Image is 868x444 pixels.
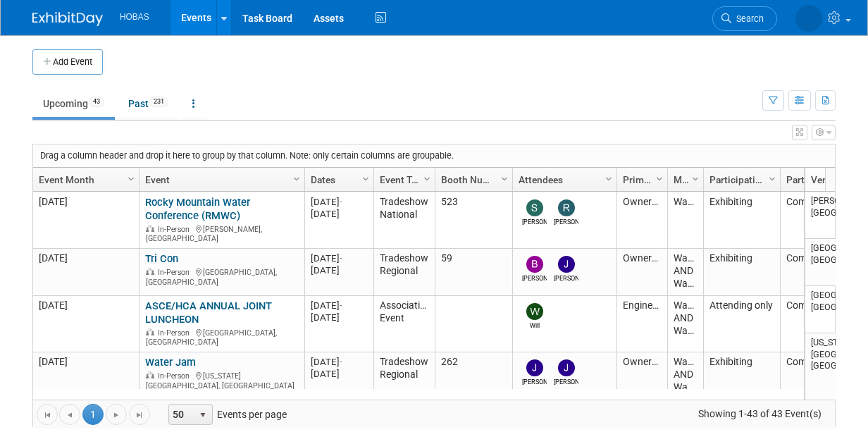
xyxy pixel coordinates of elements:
[690,173,701,185] span: Column Settings
[33,249,139,296] td: [DATE]
[39,168,130,192] a: Event Month
[554,273,578,283] div: Jeffrey LeBlanc
[145,252,178,265] a: Tri Con
[145,326,298,347] div: [GEOGRAPHIC_DATA], [GEOGRAPHIC_DATA]
[811,168,860,192] a: Venue Location
[145,300,272,326] a: ASCE/HCA ANNUAL JOINT LUNCHEON
[145,168,295,192] a: Event
[435,192,512,248] td: 523
[435,352,512,423] td: 262
[703,296,780,352] td: Attending only
[158,268,194,277] span: In-Person
[32,49,103,75] button: Add Event
[522,216,547,227] div: Stephen Alston
[373,352,435,423] td: Tradeshow Regional
[311,252,367,264] div: [DATE]
[558,359,575,376] img: Jeffrey LeBlanc
[158,328,194,338] span: In-Person
[158,371,194,381] span: In-Person
[421,173,433,185] span: Column Settings
[688,168,704,189] a: Column Settings
[146,328,154,335] img: In-Person Event
[64,409,75,421] span: Go to the previous page
[554,216,578,227] div: Rene Garcia
[795,5,822,32] img: Lia Chowdhury
[311,356,367,368] div: [DATE]
[290,168,305,189] a: Column Settings
[373,192,435,248] td: Tradeshow National
[765,168,781,189] a: Column Settings
[311,168,364,192] a: Dates
[780,296,856,352] td: Committed
[558,256,575,273] img: Jeffrey LeBlanc
[311,208,367,220] div: [DATE]
[134,409,145,421] span: Go to the last page
[526,359,543,376] img: Joe Tipton
[780,192,856,248] td: Committed
[519,168,607,192] a: Attendees
[37,404,58,425] a: Go to the first page
[106,404,127,425] a: Go to the next page
[82,404,104,425] span: 1
[340,357,342,367] span: -
[780,352,856,423] td: Committed
[616,296,667,352] td: Engineers
[522,376,547,387] div: Joe Tipton
[616,249,667,296] td: Owners/Engineers
[151,404,301,425] span: Events per page
[603,173,614,185] span: Column Settings
[623,168,658,192] a: Primary Attendees
[340,197,342,207] span: -
[125,173,137,185] span: Column Settings
[33,144,835,167] div: Drag a column header and drop it here to group by that column. Note: only certain columns are gro...
[420,168,435,189] a: Column Settings
[340,300,342,311] span: -
[129,404,150,425] a: Go to the last page
[124,168,139,189] a: Column Settings
[145,356,196,369] a: Water Jam
[558,199,575,216] img: Rene Garcia
[602,168,617,189] a: Column Settings
[380,168,426,192] a: Event Type (Tradeshow National, Regional, State, Sponsorship, Assoc Event)
[667,249,703,296] td: Water AND Wastewater
[158,225,194,234] span: In-Person
[441,168,503,192] a: Booth Number
[616,352,667,423] td: Owners/Engineers
[652,168,668,189] a: Column Settings
[526,199,543,216] img: Stephen Alston
[703,249,780,296] td: Exhibiting
[674,168,694,192] a: Market
[526,303,543,320] img: Will Stafford
[522,273,547,283] div: Bryant Welch
[33,296,139,352] td: [DATE]
[497,168,513,189] a: Column Settings
[667,352,703,423] td: Water AND Wastewater
[169,405,193,424] span: 50
[654,173,665,185] span: Column Settings
[145,266,298,287] div: [GEOGRAPHIC_DATA], [GEOGRAPHIC_DATA]
[667,192,703,248] td: Water
[120,12,149,22] span: HOBAS
[703,192,780,248] td: Exhibiting
[709,168,771,192] a: Participation Type
[373,249,435,296] td: Tradeshow Regional
[291,173,302,185] span: Column Settings
[340,253,342,264] span: -
[149,97,168,107] span: 231
[373,296,435,352] td: Association Event
[145,369,298,390] div: [US_STATE][GEOGRAPHIC_DATA], [GEOGRAPHIC_DATA]
[359,168,374,189] a: Column Settings
[311,300,367,312] div: [DATE]
[32,90,115,117] a: Upcoming43
[703,352,780,423] td: Exhibiting
[767,173,778,185] span: Column Settings
[146,225,154,232] img: In-Person Event
[118,90,179,117] a: Past231
[360,173,371,185] span: Column Settings
[42,409,53,421] span: Go to the first page
[712,6,777,31] a: Search
[311,264,367,276] div: [DATE]
[311,368,367,380] div: [DATE]
[311,312,367,323] div: [DATE]
[499,173,510,185] span: Column Settings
